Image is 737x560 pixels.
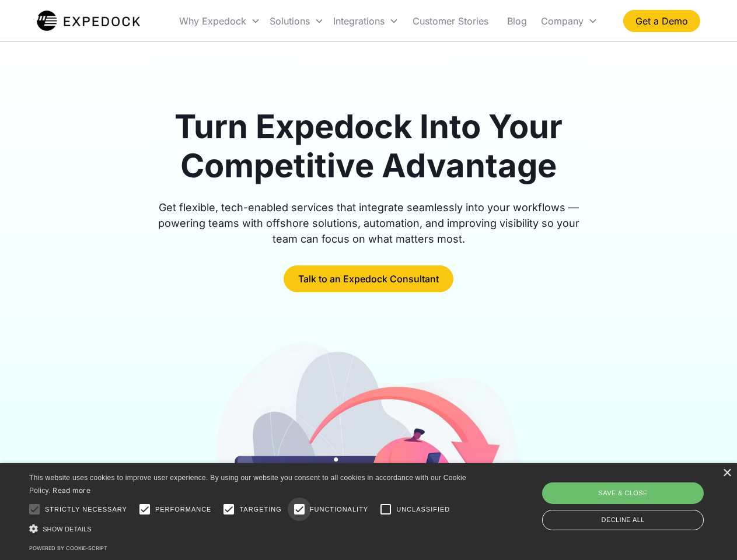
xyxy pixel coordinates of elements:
div: Solutions [270,15,310,27]
a: home [37,9,140,33]
a: Powered by cookie-script [29,545,107,551]
span: Show details [43,526,92,533]
span: Unclassified [396,505,450,514]
a: Get a Demo [623,10,700,32]
a: Blog [498,1,536,41]
span: This website uses cookies to improve user experience. By using our website you consent to all coo... [29,474,466,495]
h1: Turn Expedock Into Your Competitive Advantage [145,107,593,185]
a: Customer Stories [403,1,498,41]
div: Integrations [333,15,385,27]
span: Targeting [239,505,281,514]
div: Why Expedock [179,15,246,27]
div: Show details [29,523,470,535]
a: Talk to an Expedock Consultant [284,265,453,292]
iframe: Chat Widget [543,434,737,560]
span: Strictly necessary [45,505,127,514]
div: Integrations [329,1,403,41]
div: Why Expedock [174,1,265,41]
span: Performance [155,505,212,514]
div: Solutions [265,1,329,41]
div: Get flexible, tech-enabled services that integrate seamlessly into your workflows — powering team... [145,199,593,247]
div: Company [541,15,584,27]
div: Company [536,1,602,41]
span: Functionality [310,505,368,514]
img: Expedock Logo [37,9,140,33]
a: Read more [53,486,90,495]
